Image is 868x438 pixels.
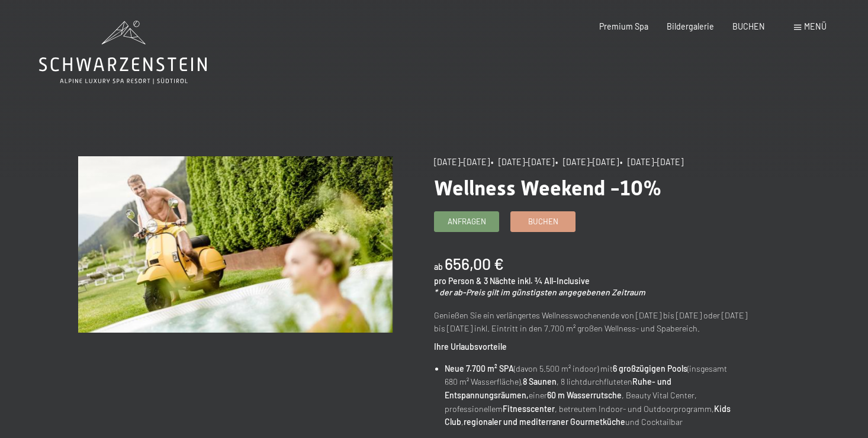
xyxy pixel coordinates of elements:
a: Premium Spa [599,21,648,31]
span: • [DATE]–[DATE] [620,157,683,167]
strong: regionaler und mediterraner Gourmetküche [464,417,625,427]
strong: Ihre Urlaubsvorteile [434,342,507,352]
strong: Ruhe- und Entspannungsräumen, [445,376,671,400]
span: ab [434,262,443,272]
strong: Fitnesscenter [503,404,555,414]
span: Buchen [528,216,558,227]
em: * der ab-Preis gilt im günstigsten angegebenen Zeitraum [434,287,645,297]
strong: 60 m Wasserrutsche [547,390,622,400]
span: Anfragen [448,216,486,227]
span: • [DATE]–[DATE] [491,157,554,167]
img: Wellness Weekend -10% [78,156,392,333]
span: pro Person & [434,276,482,286]
a: BUCHEN [732,21,765,31]
b: 656,00 € [445,254,504,273]
strong: Neue 7.700 m² SPA [445,363,514,373]
span: Menü [804,21,827,31]
span: 3 Nächte [484,276,516,286]
span: inkl. ¾ All-Inclusive [517,276,590,286]
span: [DATE]–[DATE] [434,157,490,167]
span: • [DATE]–[DATE] [555,157,619,167]
li: (davon 5.500 m² indoor) mit (insgesamt 680 m² Wasserfläche), , 8 lichtdurchfluteten einer , Beaut... [445,362,748,429]
strong: 8 Saunen [523,376,557,387]
p: Genießen Sie ein verlängertes Wellnesswochenende von [DATE] bis [DATE] oder [DATE] bis [DATE] ink... [434,309,748,336]
span: Wellness Weekend -10% [434,176,661,200]
a: Bildergalerie [667,21,714,31]
strong: 6 großzügigen Pools [613,363,687,373]
a: Buchen [511,212,575,231]
a: Anfragen [435,212,499,231]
